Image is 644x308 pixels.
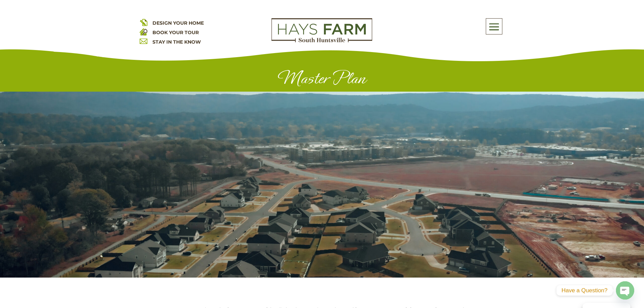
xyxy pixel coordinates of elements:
[140,28,147,35] img: book your home tour
[140,68,505,92] h1: Master Plan
[152,39,201,45] a: STAY IN THE KNOW
[152,29,199,35] a: BOOK YOUR TOUR
[271,38,372,44] a: hays farm homes huntsville development
[271,18,372,43] img: Logo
